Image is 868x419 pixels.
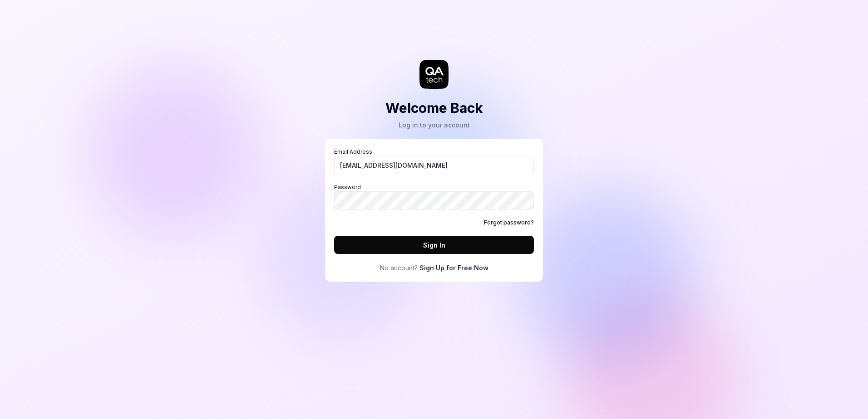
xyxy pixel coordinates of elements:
div: Log in to your account [385,120,483,130]
h2: Welcome Back [385,98,483,118]
label: Email Address [334,148,534,174]
a: Forgot password? [484,219,534,227]
button: Sign In [334,236,534,254]
a: Sign Up for Free Now [419,263,488,273]
span: No account? [380,263,418,273]
input: Email Address [334,156,534,174]
input: Password [334,191,534,209]
label: Password [334,183,534,209]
